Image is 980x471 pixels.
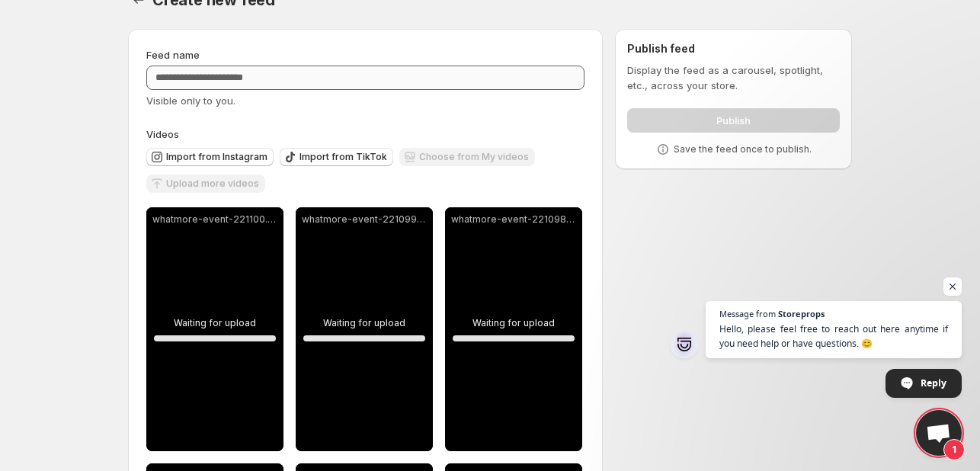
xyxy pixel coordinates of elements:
span: Storeprops [778,309,825,318]
button: Import from Instagram [146,148,274,166]
span: Feed name [146,49,200,61]
span: Visible only to you. [146,95,235,107]
span: Import from Instagram [166,151,267,163]
p: whatmore-event-221098.mp4 [451,213,576,226]
h2: Publish feed [627,41,840,56]
p: Save the feed once to publish. [674,143,812,155]
p: whatmore-event-221099.mp4 [302,213,427,226]
button: Import from TikTok [280,148,393,166]
span: 1 [943,439,965,460]
span: Videos [146,128,179,140]
span: Import from TikTok [299,151,387,163]
span: Hello, please feel free to reach out here anytime if you need help or have questions. 😊 [719,322,948,351]
span: Reply [921,370,946,396]
p: Display the feed as a carousel, spotlight, etc., across your store. [627,62,840,93]
p: whatmore-event-221100.mp4 [152,213,277,226]
span: Message from [719,309,776,318]
a: Open chat [916,410,962,456]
